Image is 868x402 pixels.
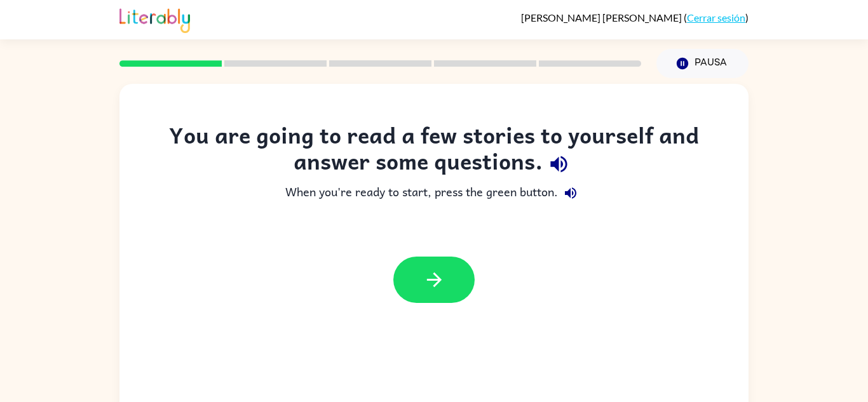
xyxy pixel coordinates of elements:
[521,11,684,23] span: [PERSON_NAME] [PERSON_NAME]
[656,49,749,78] button: Pausa
[145,122,723,180] div: You are going to read a few stories to yourself and answer some questions.
[119,5,190,33] img: Literably
[145,180,723,206] div: When you're ready to start, press the green button.
[687,11,745,23] a: Cerrar sesión
[521,11,749,23] div: ( )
